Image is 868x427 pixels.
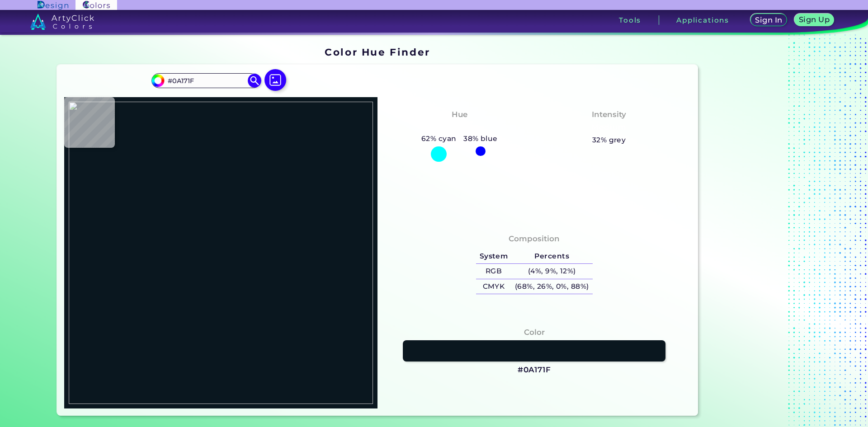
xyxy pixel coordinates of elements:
input: type color.. [164,75,248,87]
h3: Bluish Cyan [430,122,489,133]
h5: Percents [511,249,592,264]
h5: RGB [476,264,511,279]
h3: Medium [588,122,630,133]
h5: 62% cyan [418,133,460,145]
h4: Composition [509,232,560,245]
h5: Sign Up [800,16,828,23]
img: ArtyClick Design logo [38,1,68,9]
h3: #0A171F [518,365,551,375]
h5: System [476,249,511,264]
a: Sign Up [796,14,832,26]
h5: CMYK [476,279,511,294]
h4: Intensity [592,108,626,121]
h4: Color [524,326,545,339]
h3: Applications [676,17,729,23]
h3: Tools [619,17,641,23]
img: icon picture [264,69,286,91]
h4: Hue [452,108,467,121]
h5: (68%, 26%, 0%, 88%) [511,279,592,294]
h1: Color Hue Finder [325,45,430,59]
h5: Sign In [756,17,781,23]
img: fb440cac-d232-4fe9-b8d6-ffcdc4004819 [69,102,373,404]
a: Sign In [752,14,785,26]
h5: 32% grey [592,134,626,146]
img: logo_artyclick_colors_white.svg [30,14,94,30]
img: icon search [248,74,261,87]
h5: 38% blue [460,133,501,145]
h5: (4%, 9%, 12%) [511,264,592,279]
